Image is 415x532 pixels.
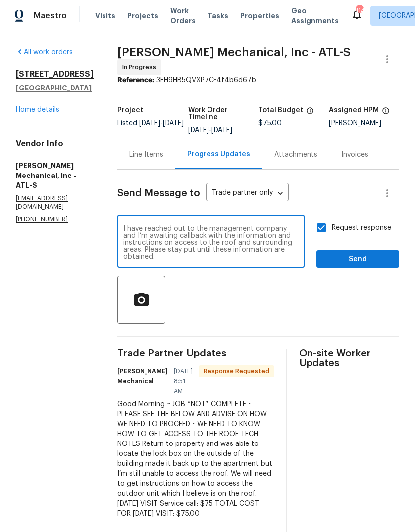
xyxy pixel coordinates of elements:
b: Reference: [117,77,154,84]
span: Maestro [34,11,67,21]
a: All work orders [16,49,73,56]
span: [DATE] [188,127,209,134]
span: Response Requested [200,366,273,376]
span: Request response [332,223,391,233]
div: Progress Updates [187,149,250,159]
span: Send Message to [117,188,200,198]
h5: Project [117,107,143,114]
h5: Work Order Timeline [188,107,259,121]
div: 3FH9HB5QVXP7C-4f4b6d67b [117,75,399,85]
span: Geo Assignments [291,6,339,26]
span: [DATE] [211,127,232,134]
span: The hpm assigned to this work order. [382,107,390,120]
div: Invoices [341,150,368,160]
span: $75.00 [258,120,282,127]
span: Visits [95,11,115,21]
span: [DATE] [163,120,184,127]
button: Send [316,250,399,268]
h5: Total Budget [258,107,303,114]
span: Trade Partner Updates [117,349,274,358]
h5: [PERSON_NAME] Mechanical, Inc - ATL-S [16,161,94,190]
span: Listed [117,120,184,127]
h6: [PERSON_NAME] Mechanical [117,366,168,386]
span: [DATE] 8:51 AM [174,366,193,396]
div: Line Items [129,150,163,160]
span: [DATE] [139,120,160,127]
span: - [139,120,184,127]
span: On-site Worker Updates [299,349,399,368]
span: - [188,127,232,134]
div: Attachments [274,150,317,160]
div: Good Morning ~ JOB *NOT* COMPLETE ~ PLEASE SEE THE BELOW AND ADVISE ON HOW WE NEED TO PROCEED ~ W... [117,399,274,519]
span: Tasks [207,12,228,19]
span: [PERSON_NAME] Mechanical, Inc - ATL-S [117,46,351,58]
h4: Vendor Info [16,139,94,149]
h5: Assigned HPM [329,107,379,114]
span: Projects [127,11,158,21]
span: In Progress [122,62,160,72]
span: Work Orders [170,6,196,26]
span: Properties [240,11,279,21]
a: Home details [16,106,59,113]
div: [PERSON_NAME] [329,120,400,127]
span: Send [324,253,391,266]
div: 114 [356,6,363,16]
div: Trade partner only [206,185,289,202]
span: The total cost of line items that have been proposed by Opendoor. This sum includes line items th... [306,107,314,120]
textarea: I have reached out to the management company and I’m awaiting callback with the information and i... [123,225,299,260]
